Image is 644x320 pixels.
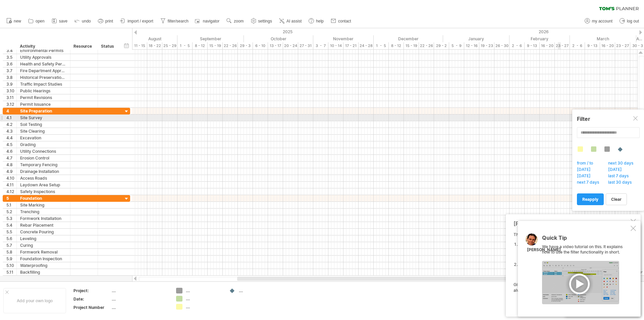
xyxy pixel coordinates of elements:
[6,182,16,188] div: 4.11
[159,17,191,26] a: filter/search
[20,249,67,255] div: Formwork Removal
[223,42,238,49] div: 22 - 26
[20,182,67,188] div: Laydown Area Setup
[249,17,274,26] a: settings
[36,19,45,24] span: open
[585,42,600,49] div: 9 - 13
[307,17,326,26] a: help
[20,222,67,228] div: Rebar Placement
[6,235,16,242] div: 5.6
[434,42,449,49] div: 29 - 2
[20,168,67,175] div: Drainage Installation
[606,193,627,205] a: clear
[6,115,16,121] div: 4.1
[96,17,115,26] a: print
[268,42,283,49] div: 13 - 17
[20,209,67,215] div: Trenching
[6,81,16,87] div: 3.9
[6,162,16,168] div: 4.8
[509,42,525,49] div: 2 - 6
[328,42,343,49] div: 10 - 14
[20,155,67,161] div: Erosion Control
[112,288,168,293] div: ....
[105,19,113,24] span: print
[20,235,67,242] div: Leveling
[177,35,244,42] div: September 2025
[576,180,604,186] span: next 7 days
[20,54,67,60] div: Utility Approvals
[6,135,16,141] div: 4.4
[168,19,189,24] span: filter/search
[112,296,168,302] div: ....
[607,167,627,174] span: [DATE]
[583,17,614,26] a: my account
[132,42,147,49] div: 11 - 15
[615,42,630,49] div: 23 - 27
[234,19,244,24] span: zoom
[20,101,67,107] div: Permit Issuance
[514,220,629,227] div: [PERSON_NAME]'s AI-assistant
[525,42,540,49] div: 9 - 13
[73,17,93,26] a: undo
[449,42,464,49] div: 5 - 9
[6,155,16,161] div: 4.7
[5,17,23,26] a: new
[20,67,67,74] div: Fire Department Approval
[6,121,16,128] div: 4.2
[607,173,633,180] span: last 7 days
[6,67,16,74] div: 3.7
[118,17,155,26] a: import / export
[6,148,16,154] div: 4.6
[73,43,94,50] div: Resource
[20,81,67,87] div: Traffic Impact Studies
[570,35,636,42] div: March 2026
[20,94,67,101] div: Permit Revisions
[147,42,162,49] div: 18 - 22
[389,42,404,49] div: 8 - 12
[114,35,177,42] div: August 2025
[6,262,16,269] div: 5.10
[238,42,253,49] div: 29 - 3
[570,42,585,49] div: 2 - 6
[20,188,67,195] div: Safety Inspections
[611,197,622,202] span: clear
[20,148,67,154] div: Utility Connections
[577,116,639,122] div: Filter
[20,88,67,94] div: Public Hearings
[50,17,69,26] a: save
[177,42,193,49] div: 1 - 5
[542,235,629,244] div: Quick Tip
[359,42,374,49] div: 24 - 28
[20,47,67,54] div: Environmental Permits
[20,202,67,208] div: Site Marking
[509,35,570,42] div: February 2026
[313,42,328,49] div: 3 - 7
[3,288,66,313] div: Add your own logo
[576,161,598,167] span: from / to
[6,88,16,94] div: 3.10
[542,235,629,304] div: We have a video tutorial on this. It explains how to use the filter functionality in short.
[6,101,16,107] div: 3.12
[82,19,91,24] span: undo
[14,19,21,24] span: new
[203,19,219,24] span: navigator
[6,242,16,248] div: 5.7
[555,42,570,49] div: 23 - 27
[404,42,419,49] div: 15 - 19
[419,42,434,49] div: 22 - 26
[20,242,67,248] div: Curing
[20,43,66,50] div: Activity
[374,42,389,49] div: 1 - 5
[20,195,67,201] div: Foundation
[20,115,67,121] div: Site Survey
[6,94,16,101] div: 3.11
[162,42,177,49] div: 25 - 29
[600,42,615,49] div: 16 - 20
[329,17,353,26] a: contact
[6,47,16,54] div: 3.4
[6,141,16,148] div: 4.5
[6,195,16,201] div: 5
[258,19,272,24] span: settings
[277,17,304,26] a: AI assist
[20,162,67,168] div: Temporary Fencing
